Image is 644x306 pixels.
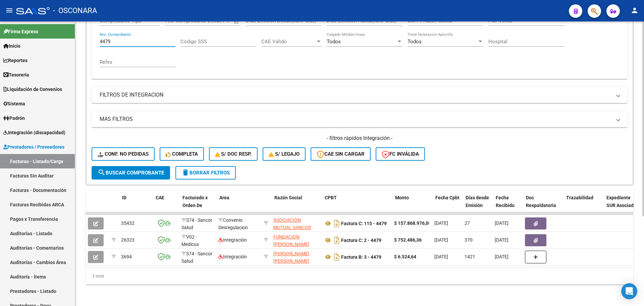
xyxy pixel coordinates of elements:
[181,168,190,176] mat-icon: delete
[218,217,248,231] span: Convenio Desregulacion
[273,234,309,247] span: FUNDACION [PERSON_NAME]
[434,254,448,259] span: [DATE]
[465,237,473,243] span: 370
[121,254,132,259] span: 3694
[523,191,563,220] datatable-header-cell: Doc Respaldatoria
[153,191,180,220] datatable-header-cell: CAE
[182,195,208,208] span: Facturado x Orden De
[3,86,62,93] span: Liquidación de Convenios
[566,195,593,200] span: Trazabilidad
[466,195,489,208] span: Días desde Emisión
[341,254,381,260] strong: Factura B: 3 - 4479
[392,191,433,220] datatable-header-cell: Monto
[53,3,97,18] span: - OSCONARA
[121,237,135,243] span: 26323
[465,254,475,259] span: 1421
[332,218,341,229] i: Descargar documento
[3,100,25,107] span: Sistema
[219,195,229,200] span: Area
[273,251,309,264] span: [PERSON_NAME] [PERSON_NAME]
[3,57,28,64] span: Reportes
[263,147,306,161] button: S/ legajo
[269,151,300,157] span: S/ legajo
[3,114,25,122] span: Padrón
[463,191,493,220] datatable-header-cell: Días desde Emisión
[5,6,13,14] mat-icon: menu
[273,250,318,264] div: 20181082365
[3,143,64,151] span: Prestadores / Proveedores
[215,151,252,157] span: S/ Doc Resp.
[495,237,508,243] span: [DATE]
[100,115,611,123] mat-panel-title: MAS FILTROS
[119,191,153,220] datatable-header-cell: ID
[317,151,365,157] span: CAE SIN CARGAR
[98,151,149,157] span: Conf. no pedidas
[92,166,170,180] button: Buscar Comprobante
[3,129,65,136] span: Integración (discapacidad)
[175,166,236,180] button: Borrar Filtros
[322,191,392,220] datatable-header-cell: CPBT
[434,220,448,226] span: [DATE]
[272,191,322,220] datatable-header-cell: Razón Social
[606,195,636,208] span: Expediente SUR Asociado
[3,28,38,35] span: Firma Express
[209,147,258,161] button: S/ Doc Resp.
[311,147,371,161] button: CAE SIN CARGAR
[394,237,422,243] strong: $ 752.486,36
[181,217,212,231] span: S74 - Sancor Salud
[233,17,240,25] button: Open calendar
[92,111,628,127] mat-expansion-panel-header: MAS FILTROS
[434,237,448,243] span: [DATE]
[435,195,460,200] span: Fecha Cpbt
[332,235,341,246] i: Descargar documento
[394,220,431,226] strong: $ 157.868.976,00
[493,191,523,220] datatable-header-cell: Fecha Recibido
[631,6,639,14] mat-icon: person
[218,254,247,259] span: Integración
[621,283,637,299] div: Open Intercom Messenger
[604,191,641,220] datatable-header-cell: Expediente SUR Asociado
[121,220,135,226] span: 35432
[92,147,155,161] button: Conf. no pedidas
[394,254,416,259] strong: $ 6.524,64
[180,191,217,220] datatable-header-cell: Facturado x Orden De
[98,170,164,176] span: Buscar Comprobante
[273,217,311,238] span: ASOCIACION MUTUAL SANCOR SALUD
[327,39,341,45] span: Todos
[86,268,633,285] div: 3 total
[166,151,198,157] span: Completa
[156,195,164,200] span: CAE
[376,147,425,161] button: FC Inválida
[563,191,604,220] datatable-header-cell: Trazabilidad
[325,195,337,200] span: CPBT
[526,195,556,208] span: Doc Respaldatoria
[465,220,470,226] span: 27
[273,216,318,231] div: 30590354798
[98,168,106,176] mat-icon: search
[92,135,628,142] h4: - filtros rápidos Integración -
[92,87,628,103] mat-expansion-panel-header: FILTROS DE INTEGRACION
[274,195,302,200] span: Razón Social
[341,221,387,226] strong: Factura C: 115 - 4479
[341,238,381,243] strong: Factura C: 2 - 4479
[382,151,419,157] span: FC Inválida
[160,147,204,161] button: Completa
[433,191,463,220] datatable-header-cell: Fecha Cpbt
[3,71,29,79] span: Tesorería
[122,195,126,200] span: ID
[496,195,515,208] span: Fecha Recibido
[181,234,199,247] span: V02 - Medicus
[100,91,611,99] mat-panel-title: FILTROS DE INTEGRACION
[495,254,508,259] span: [DATE]
[181,251,212,264] span: S74 - Sancor Salud
[217,191,262,220] datatable-header-cell: Area
[218,237,247,243] span: Integración
[3,42,20,50] span: Inicio
[332,252,341,262] i: Descargar documento
[395,195,409,200] span: Monto
[273,233,318,247] div: 33631487969
[495,220,508,226] span: [DATE]
[408,39,422,45] span: Todos
[181,170,230,176] span: Borrar Filtros
[261,39,316,45] span: CAE Válido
